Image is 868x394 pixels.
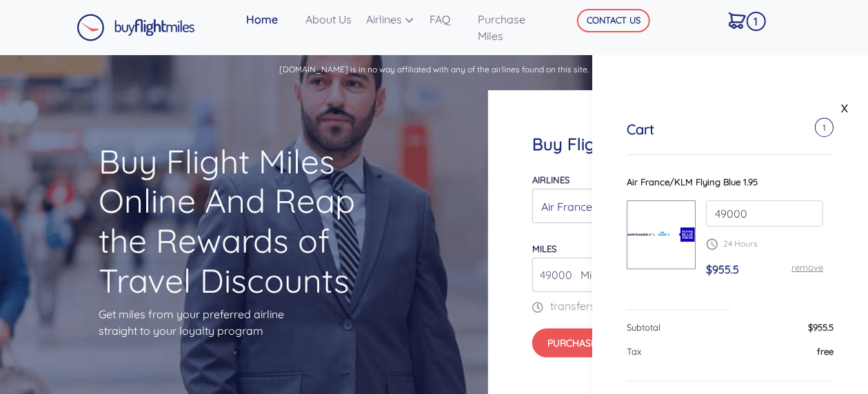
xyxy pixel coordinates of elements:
label: miles [532,243,556,254]
label: Airlines [532,174,569,185]
img: schedule.png [706,238,718,250]
button: Purchase Airline Miles$955.50 [532,329,714,357]
a: About Us [300,6,360,33]
h5: Cart [627,121,654,138]
a: Airlines [361,6,424,33]
a: Purchase Miles [472,6,557,50]
h1: Buy Flight Miles Online And Reap the Rewards of Travel Discounts [99,142,380,300]
p: transfers within [532,298,714,314]
img: Cart [729,12,746,29]
button: CONTACT US [577,9,650,32]
a: remove [791,262,823,273]
p: Get miles from your preferred airline straight to your loyalty program [99,306,380,339]
img: Buy Flight Miles Logo [77,14,195,41]
a: FAQ [424,6,472,33]
button: Air France/KLM Flying Blue [532,189,714,223]
span: 1 [815,118,834,137]
div: Air France/KLM Flying Blue [541,194,697,220]
p: 24 Hours [706,238,823,250]
a: 1 [723,6,765,34]
span: Miles - 1.95¢ per mile [574,267,684,283]
span: Subtotal [627,322,660,333]
a: Buy Flight Miles Logo [77,10,195,45]
img: Air-France-KLM-Flying-Blue.png [627,220,695,250]
span: Tax [627,346,641,357]
span: $955.5 [706,262,739,276]
h4: Buy Flight Miles Online [532,134,714,154]
span: Air France/KLM Flying Blue 1.95 [627,176,758,187]
a: X [838,98,851,118]
span: 1 [747,12,766,31]
span: $955.5 [808,322,834,333]
a: Home [241,6,300,33]
span: free [817,346,834,357]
